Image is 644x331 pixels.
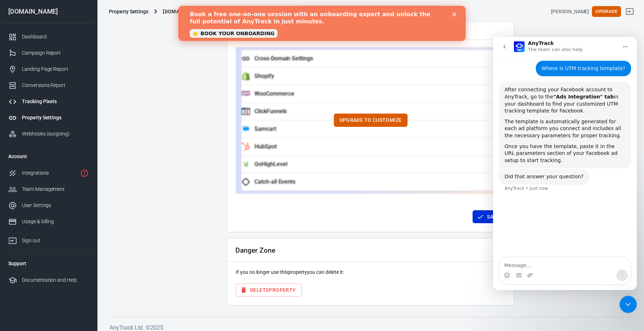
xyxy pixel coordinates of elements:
div: Landing Page Report [22,65,89,73]
a: Conversions Report [3,77,95,93]
a: Sign out [621,3,638,20]
h2: Danger Zone [235,247,275,254]
div: Tracking Pixels [22,98,89,105]
div: Webhooks (outgoing) [22,130,89,138]
a: Campaign Report [3,45,95,61]
iframe: Intercom live chat [620,296,637,313]
div: Close [274,6,281,11]
div: Dashboard [22,33,89,41]
div: User Settings [22,202,89,209]
div: Sign out [22,237,89,244]
div: Campaign Report [22,49,89,57]
button: Find anything...⌘ + K [299,5,442,18]
div: Team Management [22,185,89,193]
a: Property Settings [3,110,95,126]
button: DeleteProperty [236,284,302,297]
button: Upgrade [592,6,621,17]
li: Account [3,148,95,165]
div: Documentation and Help [22,276,89,284]
div: Usage & billing [22,218,89,225]
button: Upgrade to customize [334,114,408,127]
a: Landing Page Report [3,61,95,77]
div: Property Settings [22,114,89,121]
a: Team Management [3,181,95,197]
p: If you no longer use this property you can delete it: [236,268,505,276]
div: Property Settings [109,8,148,15]
svg: 1 networks not verified yet [80,169,89,178]
button: [DOMAIN_NAME] [160,5,212,18]
span: planningmogul.com [163,7,203,16]
div: Conversions Report [22,82,89,89]
a: Sign out [3,230,95,249]
button: Save [473,210,505,224]
a: Integrations [3,165,95,181]
a: Webhooks (outgoing) [3,126,95,142]
div: Account id: NIz8LqcE [551,8,589,15]
a: Tracking Pixels [3,93,95,110]
a: Dashboard [3,29,95,45]
li: Support [3,255,95,272]
iframe: Intercom live chat banner [178,6,466,41]
iframe: Intercom live chat [493,37,637,290]
a: Usage & billing [3,213,95,230]
a: User Settings [3,197,95,213]
div: Integrations [22,169,77,177]
div: [DOMAIN_NAME] [3,8,95,15]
